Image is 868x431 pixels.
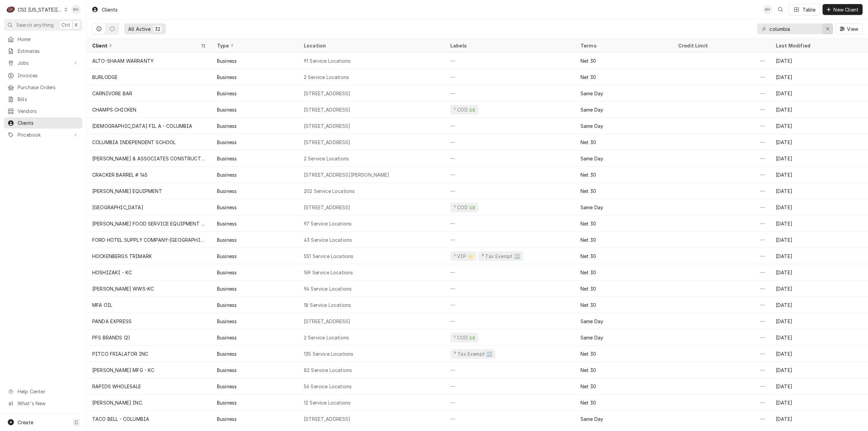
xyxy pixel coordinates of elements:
span: Estimates [18,47,79,55]
div: Net 30 [580,188,596,195]
div: — [673,150,770,166]
div: FORD HOTEL SUPPLY COMPANY-[GEOGRAPHIC_DATA] [92,236,206,243]
div: — [673,313,770,329]
span: New Client [832,6,860,13]
div: All Active [128,25,151,33]
div: Same Day [580,106,603,113]
div: — [445,69,575,85]
a: Bills [4,94,82,105]
div: Net 30 [580,57,596,64]
div: MFA OIL [92,301,112,309]
div: [DATE] [770,134,868,150]
div: ² VIP 🌟 [453,253,474,260]
div: Labels [450,42,570,49]
div: — [673,378,770,394]
button: Search anythingCtrlK [4,19,82,31]
div: Business [217,139,237,146]
div: Business [217,155,237,162]
div: 32 [155,25,160,33]
div: Business [217,171,237,178]
div: — [445,362,575,378]
div: [DATE] [770,378,868,394]
div: Net 30 [580,350,596,357]
div: — [673,53,770,69]
div: Net 30 [580,285,596,292]
div: Last Modified [776,42,861,49]
div: [DATE] [770,264,868,280]
div: — [445,134,575,150]
div: — [673,85,770,101]
div: ³ Tax Exempt 🆓 [453,350,493,357]
div: [DATE] [770,150,868,166]
div: — [445,313,575,329]
div: RAPIDS WHOLESALE [92,383,141,390]
div: ALTO-SHAAM WARRANTY [92,57,154,64]
div: — [673,346,770,362]
div: 2 Service Locations [304,74,349,81]
div: PANDA EXPRESS [92,318,132,325]
div: Net 30 [580,269,596,276]
span: Ctrl [61,21,70,28]
div: [DATE] [770,215,868,232]
div: Net 30 [580,253,596,260]
div: [DATE] [770,69,868,85]
div: Business [217,236,237,243]
span: Help Center [18,388,78,395]
a: Invoices [4,70,82,81]
a: Clients [4,117,82,129]
div: CARNIVORE BAR [92,90,132,97]
div: — [445,264,575,280]
div: [DATE] [770,166,868,183]
div: — [673,183,770,199]
div: [DATE] [770,346,868,362]
div: — [445,394,575,411]
div: 551 Service Locations [304,253,353,260]
div: — [673,134,770,150]
div: Same Day [580,90,603,97]
div: 82 Service Locations [304,367,352,374]
div: 43 Service Locations [304,236,352,243]
div: Credit Limit [678,42,764,49]
div: 56 Service Locations [304,383,352,390]
div: Business [217,383,237,390]
a: Go to What's New [4,398,82,409]
div: 202 Service Locations [304,188,355,195]
div: COLUMBIA INDEPENDENT SCHOOL [92,139,176,146]
div: 91 Service Locations [304,57,351,64]
span: Create [18,419,33,425]
div: [DEMOGRAPHIC_DATA] FIL A - COLUMBIA [92,122,193,130]
div: [DATE] [770,199,868,215]
div: [PERSON_NAME] INC. [92,399,143,406]
button: New Client [823,4,863,15]
div: [DATE] [770,232,868,248]
div: Type [217,42,292,49]
div: 97 Service Locations [304,220,352,227]
div: — [445,215,575,232]
div: [PERSON_NAME] MFG - KC [92,367,155,374]
div: [STREET_ADDRESS] [304,90,351,97]
div: — [673,394,770,411]
a: Go to Pricebook [4,129,82,140]
div: [STREET_ADDRESS] [304,122,351,130]
div: Business [217,285,237,292]
div: Same Day [580,122,603,130]
div: Business [217,253,237,260]
button: Open search [775,4,786,15]
div: CSI [US_STATE][GEOGRAPHIC_DATA] [18,6,62,13]
div: Same Day [580,155,603,162]
div: Same Day [580,318,603,325]
div: Business [217,122,237,130]
div: ² COD 💵 [453,204,476,211]
div: C [6,5,16,14]
div: [STREET_ADDRESS] [304,139,351,146]
div: ² COD 💵 [453,106,476,113]
div: HOSHIZAKI - KC [92,269,132,276]
div: Same Day [580,204,603,211]
div: PITCO FRIALATOR INC [92,350,148,357]
span: K [75,21,78,28]
div: [DATE] [770,362,868,378]
div: — [673,362,770,378]
span: C [75,419,78,426]
div: [PERSON_NAME] & ASSOCIATES CONSTRUCTION [92,155,206,162]
div: [GEOGRAPHIC_DATA] [92,204,143,211]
